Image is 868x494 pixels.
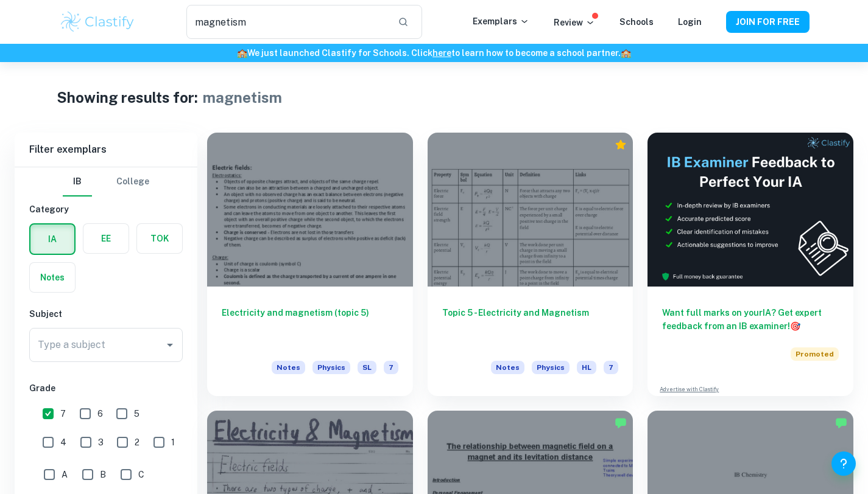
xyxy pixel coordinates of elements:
button: EE [83,224,129,253]
span: Notes [491,361,524,374]
span: B [100,468,106,481]
h6: Topic 5 - Electricity and Magnetism [442,306,619,346]
span: 7 [604,361,618,374]
span: 🏫 [621,48,631,58]
a: Advertise with Clastify [660,385,719,394]
span: 🏫 [237,48,247,58]
button: Notes [30,263,75,292]
input: Search for any exemplars... [186,5,387,39]
h1: Showing results for: [57,86,198,108]
span: SL [358,361,376,374]
h1: magnetism [203,86,282,108]
h6: Subject [29,307,183,321]
button: IA [30,224,74,254]
span: 7 [384,361,398,374]
span: Notes [272,361,305,374]
img: Clastify logo [59,10,136,34]
img: Thumbnail [647,133,853,287]
img: Marked [615,417,627,429]
span: A [62,468,68,481]
h6: Category [29,203,183,216]
button: JOIN FOR FREE [726,11,810,33]
div: Premium [615,139,627,151]
h6: We just launched Clastify for Schools. Click to learn how to become a school partner. [2,46,866,60]
p: Review [554,16,595,29]
span: 6 [97,407,103,420]
a: here [432,48,451,58]
button: TOK [137,224,182,253]
a: Topic 5 - Electricity and MagnetismNotesPhysicsHL7 [428,133,633,396]
a: Want full marks on yourIA? Get expert feedback from an IB examiner!PromotedAdvertise with Clastify [647,133,853,396]
h6: Grade [29,381,183,395]
p: Exemplars [473,15,529,28]
span: 2 [135,436,139,449]
a: Electricity and magnetism (topic 5)NotesPhysicsSL7 [207,133,413,396]
button: Help and Feedback [831,451,856,476]
a: Login [678,17,702,27]
span: Physics [532,361,570,374]
span: 5 [134,407,139,420]
button: College [116,167,149,197]
span: Promoted [791,347,839,361]
span: Physics [312,361,350,374]
span: 1 [171,436,175,449]
h6: Electricity and magnetism (topic 5) [222,306,398,346]
span: 7 [60,407,66,420]
span: 3 [98,436,104,449]
span: HL [577,361,596,374]
h6: Filter exemplars [15,133,197,167]
button: Open [161,336,178,353]
span: C [138,468,144,481]
img: Marked [835,417,847,429]
div: Filter type choice [63,167,149,197]
span: 🎯 [790,321,800,331]
h6: Want full marks on your IA ? Get expert feedback from an IB examiner! [662,306,839,333]
button: IB [63,167,92,197]
span: 4 [60,436,66,449]
a: Schools [619,17,654,27]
